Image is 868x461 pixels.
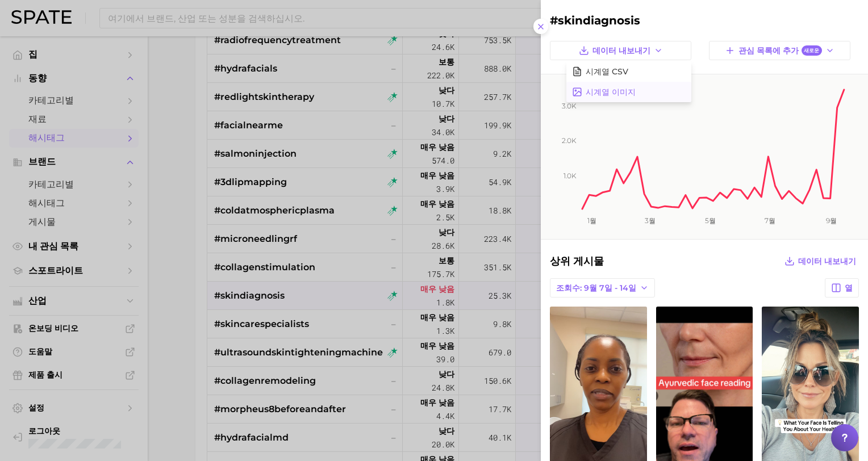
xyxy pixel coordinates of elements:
[845,283,853,293] span: 열
[550,253,604,269] span: 상위 게시물
[550,278,655,297] button: 조회수: 9월 7일 - 14일
[738,46,799,56] font: 관심 목록에 추가
[802,45,822,56] span: 새로운
[705,216,716,225] tspan: 5월
[586,87,636,97] span: 시계열 이미지
[562,102,577,110] tspan: 3.0k
[709,41,850,60] button: 관심 목록에 추가새로운
[826,216,837,225] tspan: 9월
[765,216,775,225] tspan: 7월
[566,61,691,102] div: 데이터 내보내기
[587,216,596,225] tspan: 1월
[798,257,856,266] span: 데이터 내보내기
[586,67,628,77] span: 시계열 CSV
[562,136,577,145] tspan: 2.0k
[645,216,656,225] tspan: 3월
[564,171,577,180] tspan: 1.0k
[550,41,691,60] button: 데이터 내보내기
[825,278,859,297] button: 열
[592,46,650,56] span: 데이터 내보내기
[550,14,859,27] h2: #skindiagnosis
[782,253,859,269] button: 데이터 내보내기
[556,283,636,293] span: 조회수: 9월 7일 - 14일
